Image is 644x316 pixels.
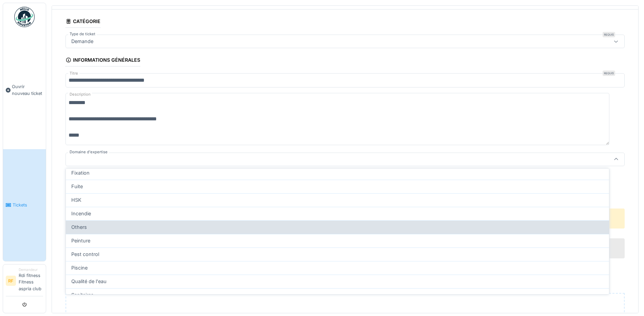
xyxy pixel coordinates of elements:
span: Others [71,223,87,231]
a: Tickets [3,149,46,261]
a: Ouvrir nouveau ticket [3,31,46,149]
span: Fixation [71,169,90,177]
label: Type de ticket [68,31,97,37]
label: Titre [68,71,79,76]
div: Requis [603,71,615,76]
a: RF DemandeurRdi fitness Fitness aspria club [6,267,43,296]
label: Domaine d'expertise [68,149,109,155]
span: Qualité de l'eau [71,278,107,285]
li: Rdi fitness Fitness aspria club [19,267,43,295]
div: Demande [69,38,96,45]
span: Piscine [71,264,88,272]
span: Sanitaires [71,291,94,299]
img: Badge_color-CXgf-gQk.svg [14,7,35,27]
div: Catégorie [66,16,100,28]
span: HSK [71,196,81,204]
li: RF [6,276,16,286]
div: Informations générales [66,55,140,66]
label: Description [68,90,92,99]
span: Incendie [71,210,91,217]
div: Requis [603,32,615,37]
span: Peinture [71,237,90,244]
span: Ouvrir nouveau ticket [12,83,43,96]
span: Pest control [71,251,99,258]
span: Tickets [13,202,43,208]
span: Fuite [71,183,83,190]
div: Demandeur [19,267,43,272]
